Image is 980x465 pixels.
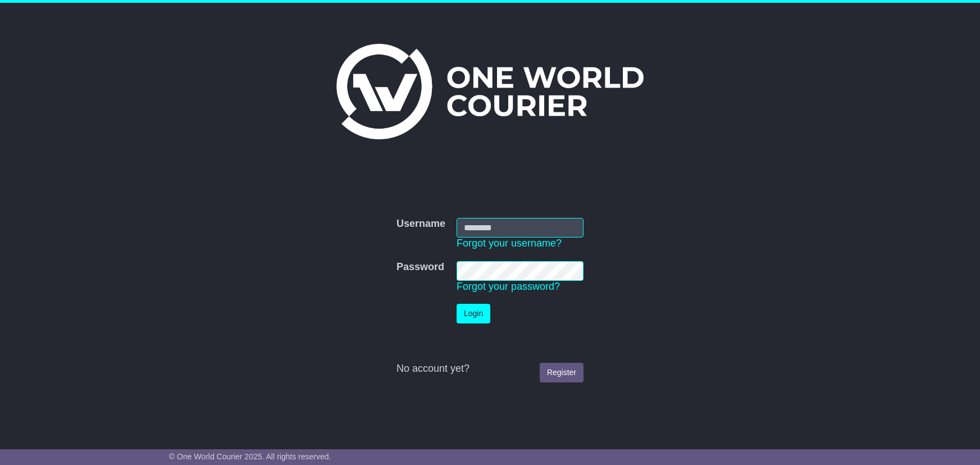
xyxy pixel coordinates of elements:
[336,44,643,139] img: One World
[396,261,444,273] label: Password
[540,363,584,382] a: Register
[457,281,560,292] a: Forgot your password?
[169,452,331,461] span: © One World Courier 2025. All rights reserved.
[457,304,490,323] button: Login
[396,218,445,230] label: Username
[457,238,562,249] a: Forgot your username?
[396,363,584,375] div: No account yet?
